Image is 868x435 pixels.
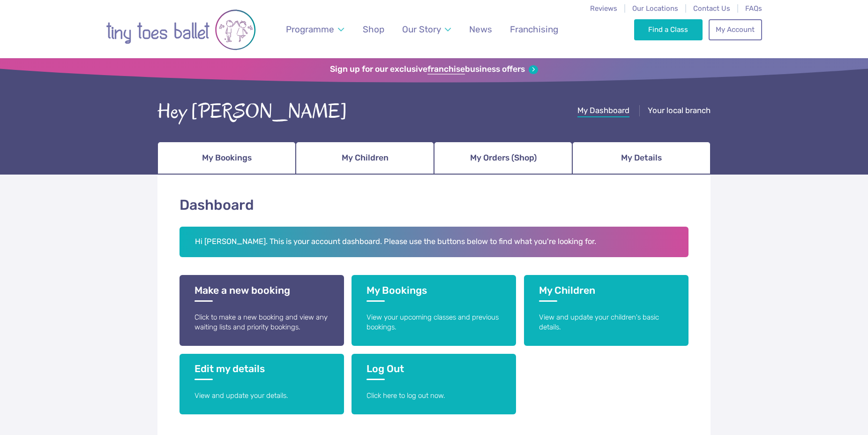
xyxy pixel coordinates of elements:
[195,363,329,380] h3: Edit my details
[367,363,501,380] h3: Log Out
[180,354,344,414] a: Edit my details View and update your details.
[510,24,558,35] span: Franchising
[572,142,711,175] a: My Details
[106,6,256,53] img: tiny toes ballet
[352,354,516,414] a: Log Out Click here to log out now.
[363,24,384,35] span: Shop
[464,18,496,40] a: News
[469,24,492,35] span: News
[367,391,501,401] p: Click here to log out now.
[402,24,441,35] span: Our Story
[195,391,329,401] p: View and update your details.
[180,195,688,215] h1: Dashboard
[195,313,329,333] p: Click to make a new booking and view any waiting lists and priority bookings.
[621,150,662,166] span: My Details
[693,4,730,13] a: Contact Us
[352,275,516,346] a: My Bookings View your upcoming classes and previous bookings.
[195,284,329,302] h3: Make a new booking
[648,106,711,117] a: Your local branch
[180,227,688,258] h2: Hi [PERSON_NAME]. This is your account dashboard. Please use the buttons below to find what you'r...
[634,19,703,40] a: Find a Class
[632,4,678,13] a: Our Locations
[434,142,572,175] a: My Orders (Shop)
[359,18,389,40] a: Shop
[282,18,349,40] a: Programme
[539,313,673,333] p: View and update your children's basic details.
[648,106,711,115] span: Your local branch
[745,4,762,13] a: FAQs
[296,142,434,175] a: My Children
[157,97,347,126] div: Hey [PERSON_NAME]
[506,18,563,40] a: Franchising
[180,275,344,346] a: Make a new booking Click to make a new booking and view any waiting lists and priority bookings.
[590,4,617,13] a: Reviews
[539,284,673,302] h3: My Children
[367,313,501,333] p: View your upcoming classes and previous bookings.
[398,18,456,40] a: Our Story
[202,150,252,166] span: My Bookings
[157,142,296,175] a: My Bookings
[427,64,465,75] strong: franchise
[342,150,389,166] span: My Children
[524,275,688,346] a: My Children View and update your children's basic details.
[330,64,538,75] a: Sign up for our exclusivefranchisebusiness offers
[286,24,334,35] span: Programme
[367,284,501,302] h3: My Bookings
[470,150,537,166] span: My Orders (Shop)
[709,19,762,40] a: My Account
